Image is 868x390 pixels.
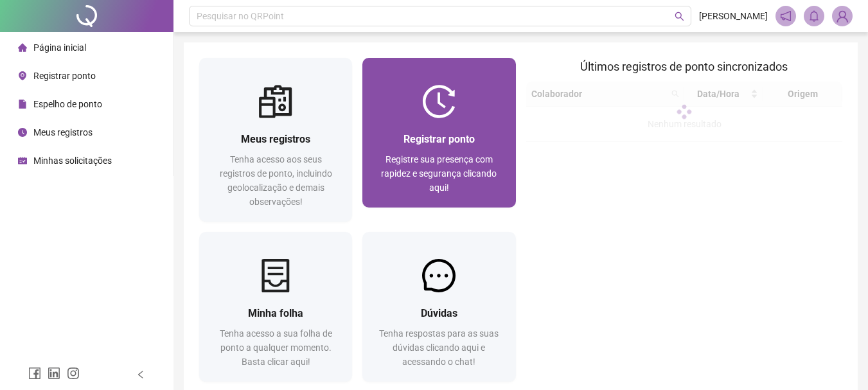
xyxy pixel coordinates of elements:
[18,100,27,109] span: file
[18,71,27,80] span: environment
[220,328,332,367] span: Tenha acesso a sua folha de ponto a qualquer momento. Basta clicar aqui!
[199,232,352,382] a: Minha folhaTenha acesso a sua folha de ponto a qualquer momento. Basta clicar aqui!
[780,10,792,22] span: notification
[675,12,684,21] span: search
[241,133,310,145] span: Meus registros
[362,232,515,382] a: DúvidasTenha respostas para as suas dúvidas clicando aqui e acessando o chat!
[136,370,145,379] span: left
[18,156,27,165] span: schedule
[699,9,768,23] span: [PERSON_NAME]
[248,307,303,319] span: Minha folha
[33,155,112,166] span: Minhas solicitações
[67,367,80,380] span: instagram
[48,367,60,380] span: linkedin
[18,128,27,137] span: clock-circle
[403,133,475,145] span: Registrar ponto
[808,10,820,22] span: bell
[33,71,96,81] span: Registrar ponto
[421,307,457,319] span: Dúvidas
[33,42,86,53] span: Página inicial
[362,58,515,208] a: Registrar pontoRegistre sua presença com rapidez e segurança clicando aqui!
[580,60,788,73] span: Últimos registros de ponto sincronizados
[18,43,27,52] span: home
[833,6,852,26] img: 89835
[199,58,352,222] a: Meus registrosTenha acesso aos seus registros de ponto, incluindo geolocalização e demais observa...
[381,154,497,193] span: Registre sua presença com rapidez e segurança clicando aqui!
[33,99,102,109] span: Espelho de ponto
[220,154,332,207] span: Tenha acesso aos seus registros de ponto, incluindo geolocalização e demais observações!
[379,328,499,367] span: Tenha respostas para as suas dúvidas clicando aqui e acessando o chat!
[33,127,93,137] span: Meus registros
[28,367,41,380] span: facebook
